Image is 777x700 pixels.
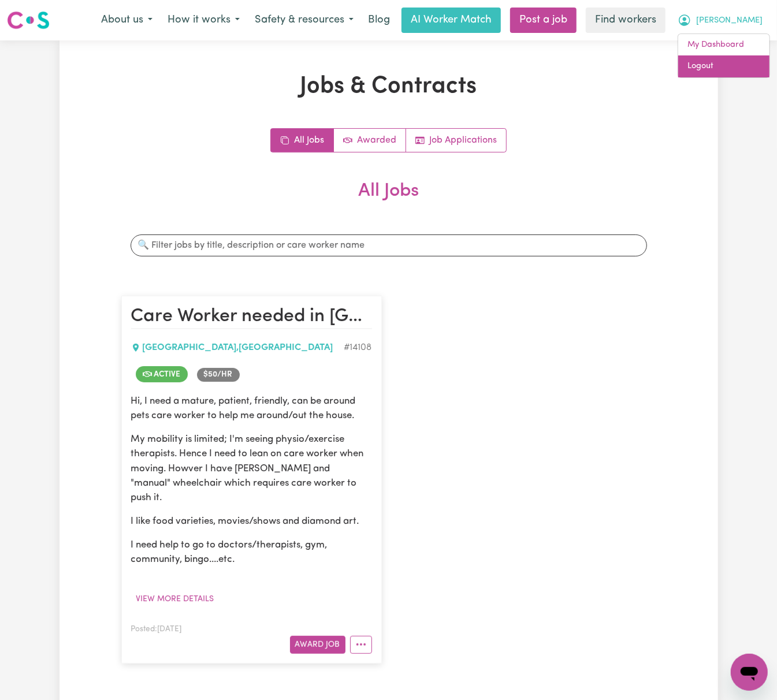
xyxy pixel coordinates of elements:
[271,129,334,152] a: All jobs
[131,394,372,423] p: Hi, I need a mature, patient, friendly, can be around pets care worker to help me around/out the ...
[131,432,372,505] p: My mobility is limited; I'm seeing physio/exercise therapists. Hence I need to lean on care worke...
[131,590,220,608] button: View more details
[678,33,770,78] div: My Account
[678,55,769,77] a: Logout
[160,8,247,32] button: How it works
[131,538,372,567] p: I need help to go to doctors/therapists, gym, community, bingo....etc.
[131,514,372,528] p: I like food varieties, movies/shows and diamond art.
[7,7,50,33] a: Careseekers logo
[121,180,656,221] h2: All Jobs
[197,368,240,382] span: Job rate per hour
[131,341,344,355] div: [GEOGRAPHIC_DATA] , [GEOGRAPHIC_DATA]
[670,8,770,32] button: My Account
[131,234,647,256] input: 🔍 Filter jobs by title, description or care worker name
[131,625,182,633] span: Posted: [DATE]
[406,129,506,152] a: Job applications
[696,14,763,27] span: [PERSON_NAME]
[7,10,50,31] img: Careseekers logo
[401,8,501,33] a: AI Worker Match
[94,8,160,32] button: About us
[361,8,397,33] a: Blog
[334,129,406,152] a: Active jobs
[510,8,577,33] a: Post a job
[731,654,768,691] iframe: Button to launch messaging window
[290,636,345,654] button: Award Job
[247,8,361,32] button: Safety & resources
[344,341,372,355] div: Job ID #14108
[136,366,188,382] span: Job is active
[131,306,372,329] h2: Care Worker needed in North Rothbury (Local)
[586,8,666,33] a: Find workers
[121,73,656,100] h1: Jobs & Contracts
[678,34,769,56] a: My Dashboard
[350,636,372,654] button: More options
